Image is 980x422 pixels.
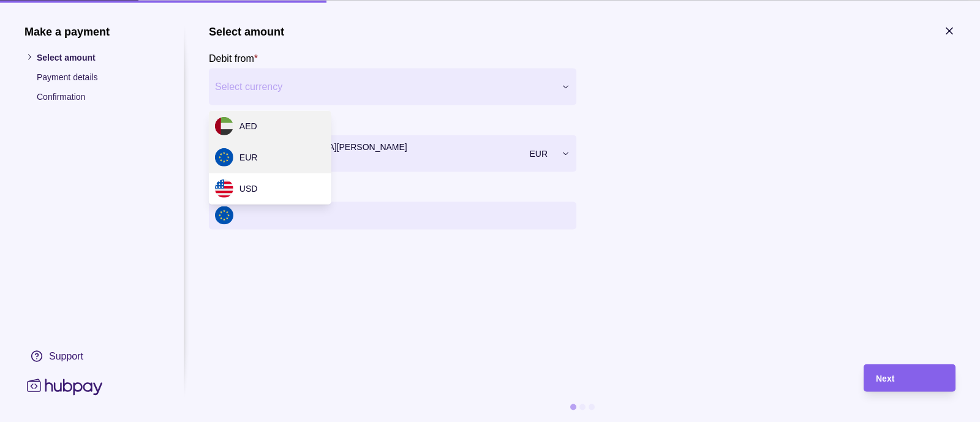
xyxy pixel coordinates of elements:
span: USD [239,184,258,194]
span: EUR [239,153,258,162]
img: eu [215,148,233,167]
span: AED [239,121,257,131]
img: ae [215,117,233,135]
img: us [215,179,233,198]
